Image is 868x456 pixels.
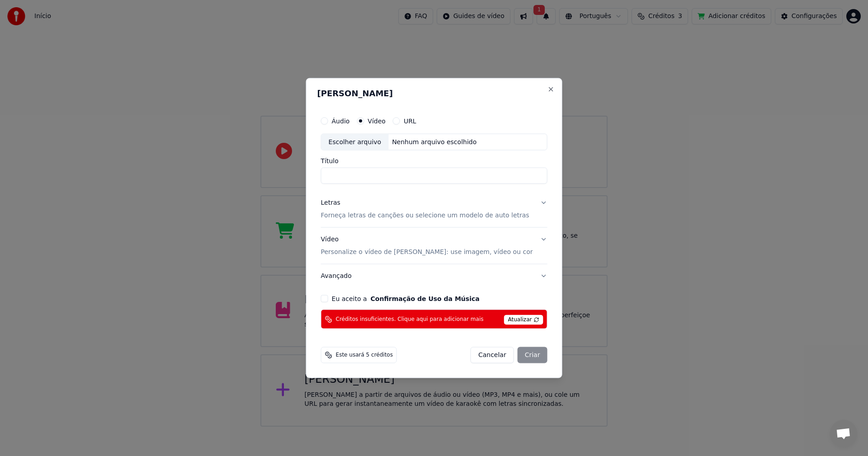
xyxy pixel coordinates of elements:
div: Nenhum arquivo escolhido [388,137,480,146]
span: Atualizar [504,315,543,325]
button: LetrasForneça letras de canções ou selecione um modelo de auto letras [321,191,547,227]
button: Cancelar [471,347,514,363]
button: VídeoPersonalize o vídeo de [PERSON_NAME]: use imagem, vídeo ou cor [321,228,547,264]
span: Este usará 5 créditos [336,352,393,359]
p: Forneça letras de canções ou selecione um modelo de auto letras [321,211,529,220]
h2: [PERSON_NAME] [317,89,551,97]
button: Eu aceito a [371,296,480,302]
span: Créditos insuficientes. Clique aqui para adicionar mais [336,315,484,323]
div: Escolher arquivo [321,134,389,150]
p: Personalize o vídeo de [PERSON_NAME]: use imagem, vídeo ou cor [321,248,533,257]
label: Eu aceito a [332,296,480,302]
label: Vídeo [368,118,386,124]
div: Vídeo [321,235,533,257]
label: Título [321,158,547,164]
label: URL [404,118,416,124]
div: Letras [321,198,340,207]
button: Avançado [321,264,547,288]
label: Áudio [332,118,350,124]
